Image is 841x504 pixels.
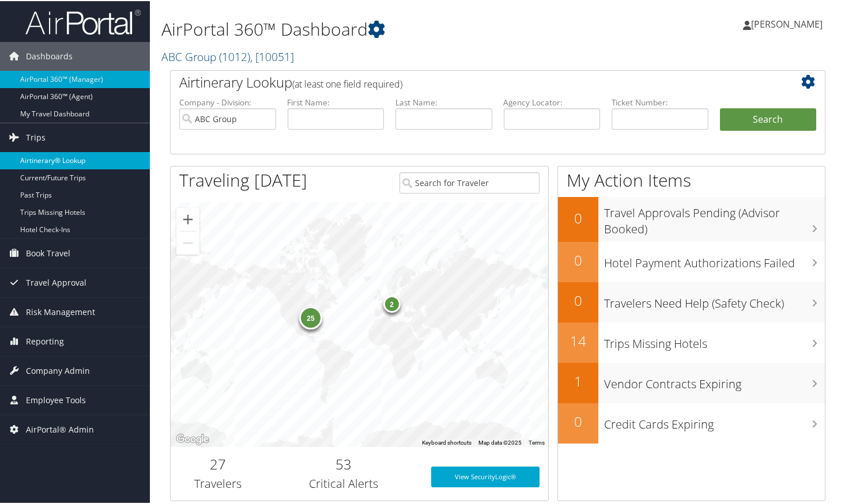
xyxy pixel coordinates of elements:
span: Map data ©2025 [478,438,522,445]
label: First Name: [288,96,384,107]
label: Ticket Number: [612,96,708,107]
label: Company - Division: [179,96,276,107]
h3: Credit Cards Expiring [604,410,825,431]
span: Book Travel [26,238,70,267]
h2: 14 [558,330,598,350]
span: , [ 10051 ] [250,48,294,63]
button: Zoom in [176,207,199,230]
h3: Travelers Need Help (Safety Check) [604,289,825,310]
h3: Travel Approvals Pending (Advisor Booked) [604,198,825,236]
h2: 0 [558,207,598,227]
span: Risk Management [26,297,95,325]
span: ( 1012 ) [219,48,250,63]
input: Search for Traveler [399,171,540,192]
h3: Travelers [179,475,257,491]
button: Keyboard shortcuts [422,438,472,446]
span: (at least one field required) [292,77,402,89]
button: Zoom out [176,230,199,253]
div: 2 [383,294,401,311]
a: 0Hotel Payment Authorizations Failed [558,241,825,281]
span: [PERSON_NAME] [751,17,823,29]
label: Agency Locator: [504,96,601,107]
h2: 1 [558,370,598,390]
h2: 27 [179,453,257,473]
h2: 0 [558,411,598,430]
span: Travel Approval [26,267,86,296]
a: 0Credit Cards Expiring [558,402,825,442]
h3: Trips Missing Hotels [604,329,825,351]
button: Search [720,107,817,130]
a: 0Travel Approvals Pending (Advisor Booked) [558,196,825,240]
span: Employee Tools [26,385,86,414]
h2: 0 [558,290,598,309]
span: Company Admin [26,355,90,384]
h3: Hotel Payment Authorizations Failed [604,248,825,270]
a: Open this area in Google Maps (opens a new window) [174,431,212,446]
img: airportal-logo.png [25,7,141,35]
div: 25 [300,305,323,328]
h1: Traveling [DATE] [179,167,307,191]
a: 0Travelers Need Help (Safety Check) [558,281,825,321]
h1: My Action Items [558,167,825,191]
h2: 53 [274,453,414,473]
a: 14Trips Missing Hotels [558,321,825,362]
h2: 0 [558,249,598,269]
span: Reporting [26,326,64,355]
img: Google [174,431,212,446]
span: Trips [26,122,46,151]
a: [PERSON_NAME] [743,6,834,40]
h2: Airtinerary Lookup [179,71,761,91]
span: AirPortal® Admin [26,414,94,443]
a: ABC Group [161,48,294,63]
label: Last Name: [395,96,492,107]
a: View SecurityLogic® [431,465,540,486]
a: Terms (opens in new tab) [529,438,545,445]
h3: Critical Alerts [274,475,414,491]
span: Dashboards [26,41,73,70]
h3: Vendor Contracts Expiring [604,369,825,391]
h1: AirPortal 360™ Dashboard [161,16,610,40]
a: 1Vendor Contracts Expiring [558,362,825,402]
